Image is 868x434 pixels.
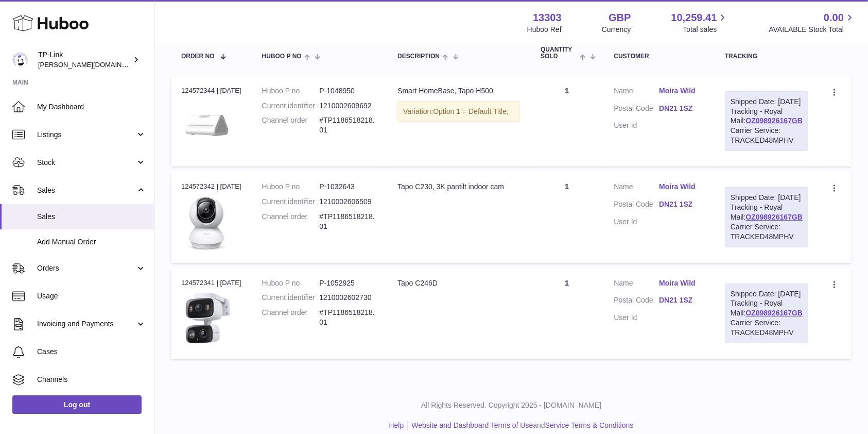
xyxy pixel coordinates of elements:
dd: #TP1186518218.01 [319,308,377,327]
span: Huboo P no [262,53,302,60]
dt: Name [614,182,659,194]
a: OZ098926167GB [745,309,803,317]
a: OZ098926167GB [745,116,803,125]
dd: 1210002609692 [319,101,377,111]
dd: 1210002606509 [319,197,377,207]
dd: #TP1186518218.01 [319,212,377,231]
a: Moira Wild [659,182,704,192]
img: listpage_large_20241231040602k.png [181,98,233,150]
p: All Rights Reserved. Copyright 2025 - [DOMAIN_NAME] [163,400,860,410]
a: 0.00 AVAILABLE Stock Total [769,11,856,35]
dt: Huboo P no [262,278,320,288]
div: Huboo Ref [527,25,562,35]
dd: 1210002602730 [319,293,377,303]
dt: Postal Code [614,199,659,212]
span: Usage [37,291,146,301]
div: 124572342 | [DATE] [181,182,241,191]
a: DN21 1SZ [659,104,704,113]
div: 124572344 | [DATE] [181,86,241,95]
span: Quantity Sold [541,46,577,60]
a: Website and Dashboard Terms of Use [411,421,533,429]
img: 133031739979856.jpg [181,195,233,250]
a: DN21 1SZ [659,199,704,209]
span: 10,259.41 [671,11,717,25]
dt: Current identifier [262,101,320,111]
dt: Name [614,278,659,291]
span: Invoicing and Payments [37,319,135,329]
div: Tracking - Royal Mail: [725,283,808,343]
dd: P-1032643 [319,182,377,192]
div: TP-Link [38,50,131,70]
a: OZ098926167GB [745,213,803,221]
div: Carrier Service: TRACKED48MPHV [731,222,803,242]
dd: P-1052925 [319,278,377,288]
dt: User Id [614,217,659,227]
a: Moira Wild [659,278,704,288]
td: 1 [530,172,603,262]
strong: GBP [609,11,631,25]
dt: Channel order [262,212,320,231]
div: Tapo C230, 3K pantilt indoor cam [397,182,520,192]
span: Listings [37,130,135,140]
span: 0.00 [824,11,844,25]
a: 10,259.41 Total sales [671,11,728,35]
span: Orders [37,263,135,273]
div: Variation: [397,101,520,122]
td: 1 [530,76,603,166]
span: Cases [37,347,146,357]
div: Shipped Date: [DATE] [731,289,803,299]
td: 1 [530,268,603,359]
div: Shipped Date: [DATE] [731,97,803,107]
a: DN21 1SZ [659,295,704,305]
div: Tapo C246D [397,278,520,288]
strong: 13303 [533,11,562,25]
dd: P-1048950 [319,86,377,96]
a: Log out [12,395,142,414]
span: Order No [181,53,215,60]
span: Channels [37,375,146,385]
span: AVAILABLE Stock Total [769,25,856,35]
dt: Postal Code [614,295,659,308]
span: My Dashboard [37,102,146,112]
a: Help [389,421,404,429]
dd: #TP1186518218.01 [319,115,377,135]
dt: User Id [614,313,659,323]
span: Add Manual Order [37,237,146,247]
dt: Huboo P no [262,182,320,192]
span: Sales [37,212,146,222]
div: Tracking - Royal Mail: [725,187,808,247]
div: Smart HomeBase, Tapo H500 [397,86,520,96]
div: Tracking - Royal Mail: [725,91,808,151]
span: Option 1 = Default Title; [433,107,509,115]
dt: Channel order [262,308,320,327]
div: Customer [614,53,704,60]
div: Carrier Service: TRACKED48MPHV [731,318,803,338]
img: 1753362243.jpg [181,291,233,346]
dt: User Id [614,121,659,130]
span: Description [397,53,440,60]
dt: Name [614,86,659,98]
div: Carrier Service: TRACKED48MPHV [731,126,803,145]
dt: Current identifier [262,197,320,207]
div: Currency [602,25,631,35]
dt: Current identifier [262,293,320,303]
dt: Channel order [262,115,320,135]
li: and [408,421,633,430]
span: [PERSON_NAME][DOMAIN_NAME][EMAIL_ADDRESS][DOMAIN_NAME] [38,60,260,69]
span: Total sales [683,25,728,35]
span: Sales [37,186,135,195]
div: 124572341 | [DATE] [181,278,241,288]
div: Tracking [725,53,808,60]
a: Moira Wild [659,86,704,96]
dt: Postal Code [614,104,659,116]
a: Service Terms & Conditions [545,421,634,429]
span: Stock [37,158,135,168]
dt: Huboo P no [262,86,320,96]
img: susie.li@tp-link.com [12,52,28,68]
div: Shipped Date: [DATE] [731,193,803,203]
